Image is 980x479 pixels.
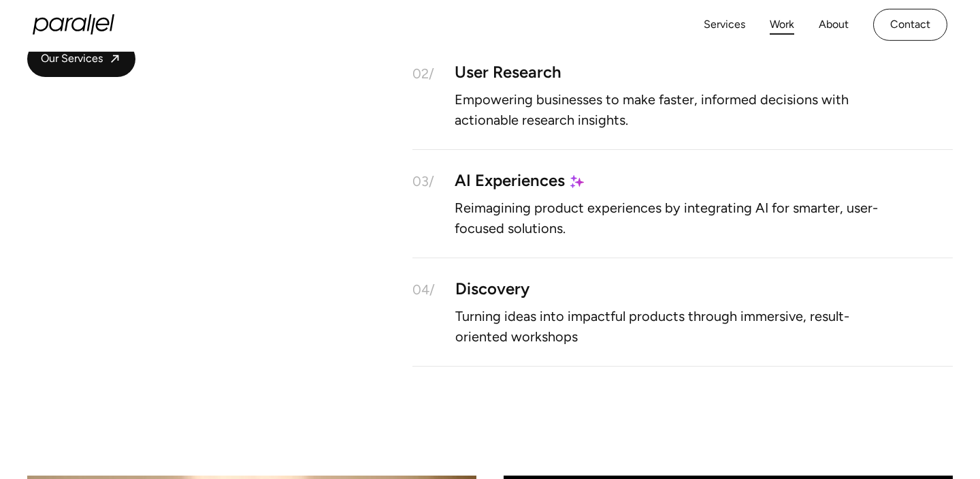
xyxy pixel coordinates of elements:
[27,41,135,77] a: Our Services
[455,203,897,233] p: Reimagining product experiences by integrating AI for smarter, user-focused solutions.
[704,15,745,35] a: Services
[455,67,953,78] div: User Research
[412,67,434,80] div: 02/
[819,15,849,35] a: About
[41,52,103,66] span: Our Services
[770,15,794,35] a: Work
[455,283,953,294] div: Discovery
[412,283,435,296] div: 04/
[33,14,114,35] a: home
[412,174,434,188] div: 03/
[873,9,947,41] a: Contact
[455,174,565,186] div: AI Experiences
[455,311,898,341] p: Turning ideas into impactful products through immersive, result-oriented workshops
[455,95,897,125] p: Empowering businesses to make faster, informed decisions with actionable research insights.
